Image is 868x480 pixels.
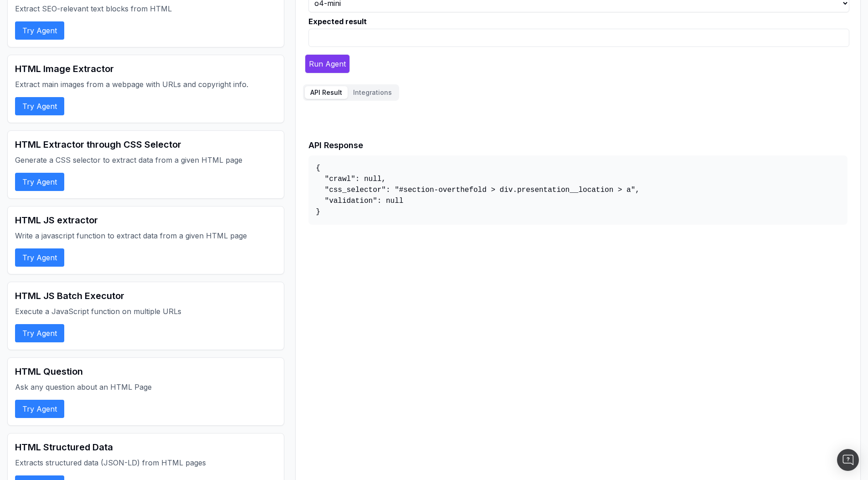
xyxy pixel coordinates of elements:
[15,97,64,115] button: Try Agent
[15,230,277,241] p: Write a javascript function to extract data from a given HTML page
[15,214,277,227] h2: HTML JS extractor
[15,3,277,14] p: Extract SEO-relevant text blocks from HTML
[15,441,277,454] h2: HTML Structured Data
[15,324,64,342] button: Try Agent
[15,400,64,418] button: Try Agent
[305,54,350,73] button: Run Agent
[15,62,277,75] h2: HTML Image Extractor
[15,289,277,302] h2: HTML JS Batch Executor
[348,86,397,99] button: Integrations
[15,248,64,267] button: Try Agent
[15,79,277,90] p: Extract main images from a webpage with URLs and copyright info.
[15,306,277,317] p: Execute a JavaScript function on multiple URLs
[837,449,859,471] div: Open Intercom Messenger
[15,138,277,151] h2: HTML Extractor through CSS Selector
[15,173,64,191] button: Try Agent
[15,382,277,392] p: Ask any question about an HTML Page
[308,16,849,27] label: Expected result
[305,86,348,99] button: API Result
[15,155,277,165] p: Generate a CSS selector to extract data from a given HTML page
[15,21,64,40] button: Try Agent
[15,365,277,378] h2: HTML Question
[308,139,847,152] h2: API Response
[15,457,277,468] p: Extracts structured data (JSON-LD) from HTML pages
[308,155,847,225] pre: { "crawl": null, "css_selector": "#section-overthefold > div.presentation__location > a", "valida...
